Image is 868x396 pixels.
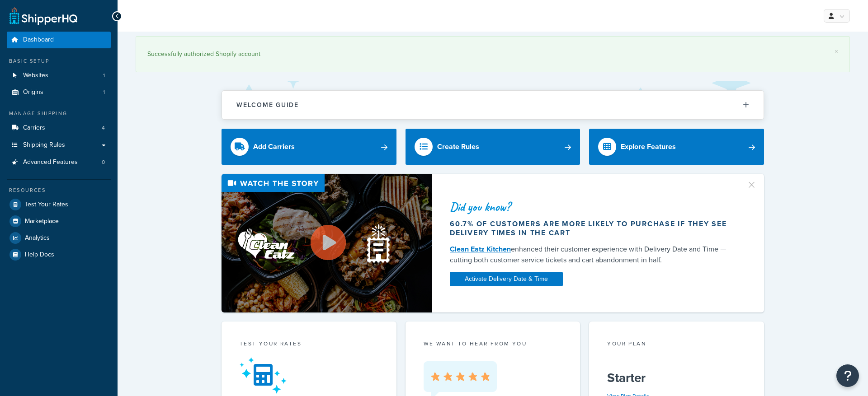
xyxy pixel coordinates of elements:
[25,234,50,242] span: Analytics
[7,120,111,136] a: Carriers4
[103,89,105,96] span: 1
[7,230,111,246] a: Analytics
[23,124,45,132] span: Carriers
[835,48,838,55] a: ×
[23,72,48,79] span: Websites
[607,371,746,385] h5: Starter
[103,72,105,79] span: 1
[621,140,676,153] div: Explore Features
[7,196,111,213] a: Test Your Rates
[147,48,838,61] div: Successfully authorized Shopify account
[7,32,111,48] a: Dashboard
[7,154,111,171] a: Advanced Features0
[450,219,736,238] div: 60.7% of customers are more likely to purchase if they see delivery times in the cart
[450,272,563,286] a: Activate Delivery Date & Time
[222,91,764,119] button: Welcome Guide
[25,201,68,209] span: Test Your Rates
[7,84,111,101] li: Origins
[23,158,78,166] span: Advanced Features
[450,244,511,254] a: Clean Eatz Kitchen
[424,340,562,348] p: we want to hear from you
[7,67,111,84] li: Websites
[23,36,54,44] span: Dashboard
[7,247,111,263] a: Help Docs
[222,129,396,165] a: Add Carriers
[25,218,59,225] span: Marketplace
[7,120,111,136] li: Carriers
[406,129,580,165] a: Create Rules
[7,154,111,171] li: Advanced Features
[7,84,111,101] a: Origins1
[102,158,105,166] span: 0
[236,102,299,108] h2: Welcome Guide
[7,67,111,84] a: Websites1
[222,174,432,312] img: Video thumbnail
[240,340,378,350] div: Test your rates
[102,124,105,132] span: 4
[7,57,111,65] div: Basic Setup
[450,200,736,213] div: Did you know?
[437,140,479,153] div: Create Rules
[23,89,43,96] span: Origins
[7,110,111,117] div: Manage Shipping
[7,186,111,194] div: Resources
[25,251,54,259] span: Help Docs
[589,129,764,165] a: Explore Features
[23,141,65,149] span: Shipping Rules
[7,213,111,229] a: Marketplace
[7,137,111,154] a: Shipping Rules
[836,364,859,387] button: Open Resource Center
[607,340,746,350] div: Your Plan
[450,244,736,266] div: enhanced their customer experience with Delivery Date and Time — cutting both customer service ti...
[253,140,295,153] div: Add Carriers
